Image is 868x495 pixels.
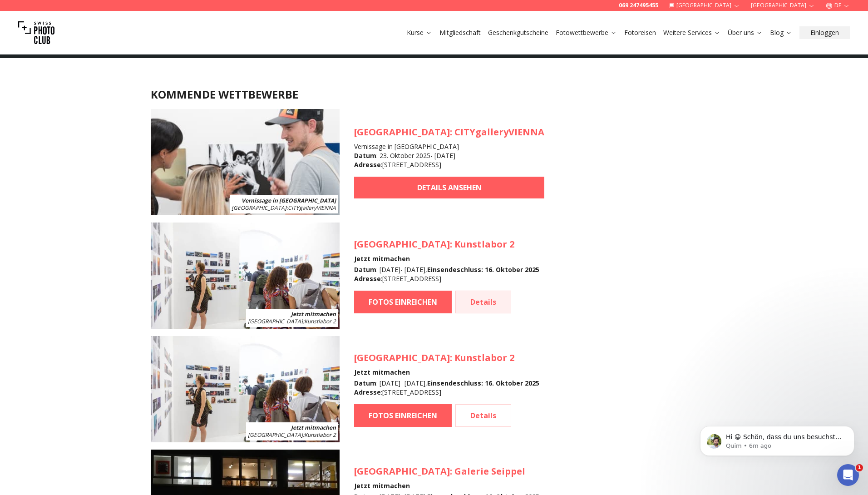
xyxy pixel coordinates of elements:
[248,431,303,439] span: [GEOGRAPHIC_DATA]
[354,388,381,396] b: Adresse
[151,336,340,442] img: SPC Photo Awards MÜNCHEN November 2025
[354,126,544,139] h3: : CITYgalleryVIENNA
[766,26,796,39] button: Blog
[455,291,511,313] a: Details
[354,238,450,250] span: [GEOGRAPHIC_DATA]
[624,28,656,37] a: Fotoreisen
[354,351,539,364] h3: : Kunstlabor 2
[728,28,763,37] a: Über uns
[354,291,452,313] a: FOTOS EINREICHEN
[436,26,484,39] button: Mitgliedschaft
[427,265,539,274] b: Einsendeschluss : 16. Oktober 2025
[354,368,539,377] h4: Jetzt mitmachen
[354,265,376,274] b: Datum
[407,28,432,37] a: Kurse
[354,151,544,169] div: : 23. Oktober 2025 - [DATE] : [STREET_ADDRESS]
[403,26,436,39] button: Kurse
[232,204,286,212] span: [GEOGRAPHIC_DATA]
[354,351,450,364] span: [GEOGRAPHIC_DATA]
[770,28,792,37] a: Blog
[354,160,381,169] b: Adresse
[151,87,717,102] h2: KOMMENDE WETTBEWERBE
[354,274,381,283] b: Adresse
[151,223,340,329] img: SPC Photo Awards MÜNCHEN November 2025
[151,109,340,215] img: SPC Photo Awards WIEN Oktober 2025
[354,126,450,138] span: [GEOGRAPHIC_DATA]
[660,26,724,39] button: Weitere Services
[556,28,617,37] a: Fotowettbewerbe
[354,404,452,427] a: FOTOS EINREICHEN
[248,317,336,325] span: : Kunstlabor 2
[354,265,539,283] div: : [DATE] - [DATE] , : [STREET_ADDRESS]
[354,465,450,477] span: [GEOGRAPHIC_DATA]
[686,407,868,470] iframe: Intercom notifications message
[291,310,336,318] b: Jetzt mitmachen
[291,424,336,431] b: Jetzt mitmachen
[619,2,658,9] a: 069 247495455
[455,404,511,427] a: Details
[663,28,720,37] a: Weitere Services
[724,26,766,39] button: Über uns
[799,26,850,39] button: Einloggen
[18,15,54,51] img: Swiss photo club
[427,379,539,387] b: Einsendeschluss : 16. Oktober 2025
[439,28,481,37] a: Mitgliedschaft
[232,204,336,212] span: : CITYgalleryVIENNA
[354,481,539,490] h4: Jetzt mitmachen
[248,431,336,439] span: : Kunstlabor 2
[552,26,621,39] button: Fotowettbewerbe
[484,26,552,39] button: Geschenkgutscheine
[354,151,376,160] b: Datum
[354,177,544,198] a: DETAILS ANSEHEN
[354,379,376,387] b: Datum
[248,317,303,325] span: [GEOGRAPHIC_DATA]
[488,28,548,37] a: Geschenkgutscheine
[837,464,859,486] iframe: Intercom live chat
[354,238,539,251] h3: : Kunstlabor 2
[354,254,539,263] h4: Jetzt mitmachen
[242,197,336,204] b: Vernissage in [GEOGRAPHIC_DATA]
[354,379,539,397] div: : [DATE] - [DATE] , : [STREET_ADDRESS]
[856,464,863,471] span: 1
[354,142,544,151] h4: Vernissage in [GEOGRAPHIC_DATA]
[354,465,539,478] h3: : Galerie Seippel
[621,26,660,39] button: Fotoreisen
